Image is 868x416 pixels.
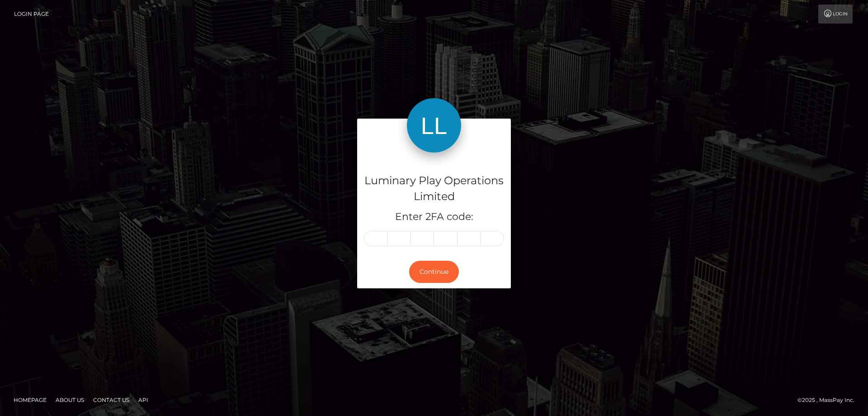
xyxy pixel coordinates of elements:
[818,5,853,24] a: Login
[407,98,461,153] img: Luminary Play Operations Limited
[364,210,504,224] h5: Enter 2FA code:
[409,261,459,283] button: Continue
[52,393,88,407] a: About Us
[135,393,152,407] a: API
[797,395,861,405] div: © 2025 , MassPay Inc.
[90,393,133,407] a: Contact Us
[14,5,49,24] a: Login Page
[364,173,504,205] h4: Luminary Play Operations Limited
[10,393,50,407] a: Homepage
